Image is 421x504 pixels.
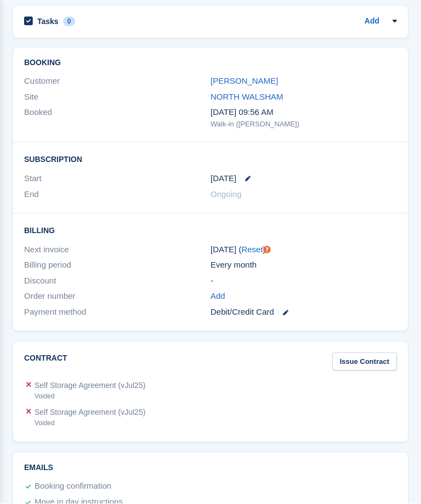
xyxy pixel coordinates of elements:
h2: Contract [24,353,67,371]
div: Booking confirmation [35,480,111,494]
div: Voided [35,392,145,402]
h2: Booking [24,59,397,68]
a: [PERSON_NAME] [210,77,278,86]
div: Every month [210,259,397,272]
h2: Billing [24,225,397,236]
h2: Emails [24,464,397,473]
div: - [210,275,397,288]
div: [DATE] ( ) [210,244,397,257]
div: Order number [24,291,210,303]
a: NORTH WALSHAM [210,92,283,102]
div: Self Storage Agreement (vJul25) [35,380,145,392]
div: Discount [24,275,210,288]
div: Next invoice [24,244,210,257]
span: Ongoing [210,190,242,199]
a: Issue Contract [332,353,397,371]
h2: Subscription [24,154,397,165]
div: [DATE] 09:56 AM [210,107,397,119]
div: Start [24,173,210,186]
div: Tooltip anchor [262,245,272,255]
div: Debit/Credit Card [210,306,397,319]
div: 0 [63,17,76,27]
div: Billing period [24,259,210,272]
a: Add [365,16,379,28]
div: Walk-in ([PERSON_NAME]) [210,119,397,130]
a: Add [210,291,225,303]
div: Site [24,91,210,104]
a: Reset [241,245,263,254]
div: Self Storage Agreement (vJul25) [35,407,145,419]
div: Customer [24,76,210,88]
time: 2025-09-05 00:00:00 UTC [210,173,236,186]
div: Booked [24,107,210,130]
h2: Tasks [37,17,59,27]
div: Voided [35,419,145,428]
div: End [24,189,210,201]
div: Payment method [24,306,210,319]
